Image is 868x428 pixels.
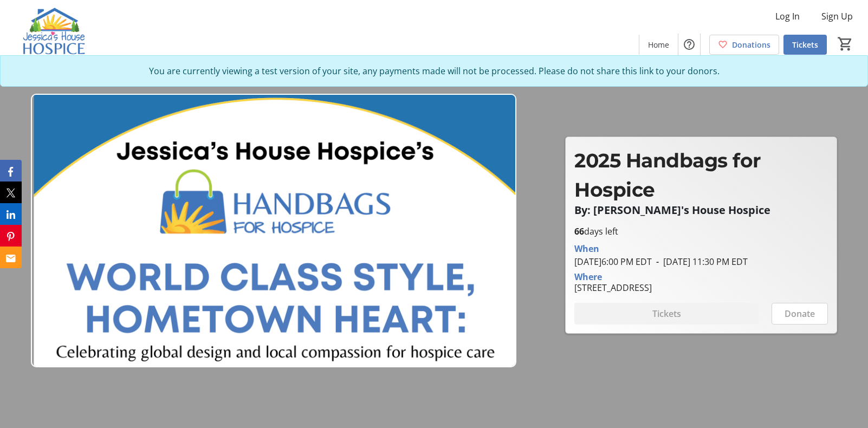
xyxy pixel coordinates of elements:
[813,8,861,25] button: Sign Up
[835,34,855,54] button: Cart
[31,94,516,367] img: Campaign CTA Media Photo
[574,225,584,237] span: 66
[574,225,828,238] p: days left
[775,10,800,23] span: Log In
[732,39,770,50] span: Donations
[652,256,748,268] span: [DATE] 11:30 PM EDT
[821,10,853,23] span: Sign Up
[639,35,678,55] a: Home
[574,281,652,294] div: [STREET_ADDRESS]
[574,256,652,268] span: [DATE] 6:00 PM EDT
[678,34,700,55] button: Help
[783,35,827,55] a: Tickets
[792,39,818,50] span: Tickets
[574,204,828,216] p: By: [PERSON_NAME]'s House Hospice
[574,148,761,202] span: 2025 Handbags for Hospice
[7,4,103,59] img: Jessica's House Hospice's Logo
[574,273,602,281] div: Where
[648,39,669,50] span: Home
[709,35,779,55] a: Donations
[767,8,808,25] button: Log In
[574,242,599,255] div: When
[652,256,663,268] span: -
